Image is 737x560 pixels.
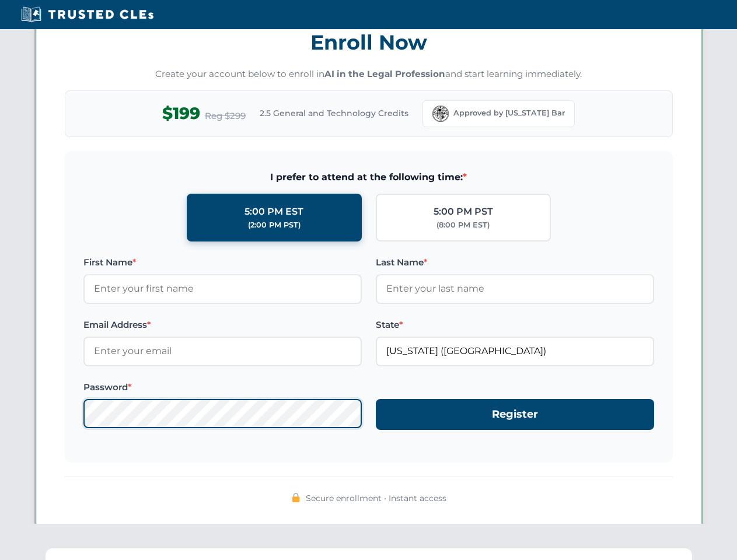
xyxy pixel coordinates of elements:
[248,219,301,231] div: (2:00 PM PST)
[83,274,362,303] input: Enter your first name
[376,337,654,366] input: Florida (FL)
[244,204,303,219] div: 5:00 PM EST
[376,399,654,430] button: Register
[453,107,565,119] span: Approved by [US_STATE] Bar
[434,204,493,219] div: 5:00 PM PST
[162,100,200,127] span: $199
[436,219,490,231] div: (8:00 PM EST)
[83,256,362,269] label: First Name
[376,274,654,303] input: Enter your last name
[291,493,301,502] img: 🔒
[260,107,408,120] span: 2.5 General and Technology Credits
[205,109,246,123] span: Reg $299
[324,68,445,79] strong: AI in the Legal Profession
[432,106,449,122] img: Florida Bar
[376,256,654,269] label: Last Name
[18,6,157,23] img: Trusted CLEs
[83,380,362,394] label: Password
[83,170,654,185] span: I prefer to attend at the following time:
[65,68,673,81] p: Create your account below to enroll in and start learning immediately.
[83,318,362,332] label: Email Address
[376,318,654,332] label: State
[306,492,446,505] span: Secure enrollment • Instant access
[83,337,362,366] input: Enter your email
[65,24,673,61] h3: Enroll Now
